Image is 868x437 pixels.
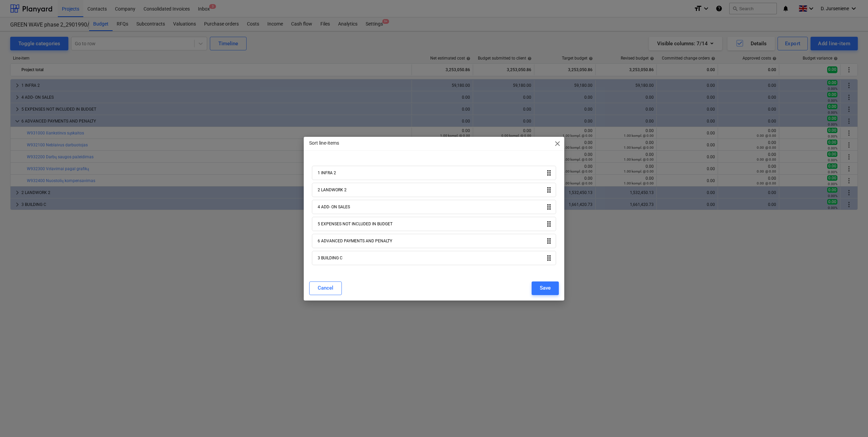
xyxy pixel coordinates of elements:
div: 4 ADD- ON SALESdrag_indicator [312,200,556,214]
div: 1 INFRA 2drag_indicator [312,166,556,180]
div: 2 LANDWORK 2drag_indicator [312,183,556,197]
div: 5 EXPENSES NOT INCLUDED IN BUDGETdrag_indicator [312,217,556,231]
div: 6 ADVANCED PAYMENTS AND PENALTY [318,239,392,243]
iframe: Chat Widget [834,404,868,437]
span: close [553,140,562,148]
div: 6 ADVANCED PAYMENTS AND PENALTYdrag_indicator [312,234,556,248]
div: Save [540,284,551,292]
i: drag_indicator [545,220,553,228]
i: drag_indicator [545,186,553,194]
div: 1 INFRA 2 [318,171,336,175]
i: drag_indicator [545,237,553,245]
div: 3 BUILDING C [318,256,343,260]
p: Sort line-items [309,140,339,147]
button: Cancel [309,281,342,295]
div: 5 EXPENSES NOT INCLUDED IN BUDGET [318,222,393,226]
button: Save [532,281,559,295]
div: 2 LANDWORK 2 [318,188,347,192]
i: drag_indicator [545,169,553,177]
i: drag_indicator [545,254,553,262]
div: 4 ADD- ON SALES [318,205,350,209]
div: Cancel [318,284,333,292]
i: drag_indicator [545,203,553,211]
div: 3 BUILDING Cdrag_indicator [312,251,556,265]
